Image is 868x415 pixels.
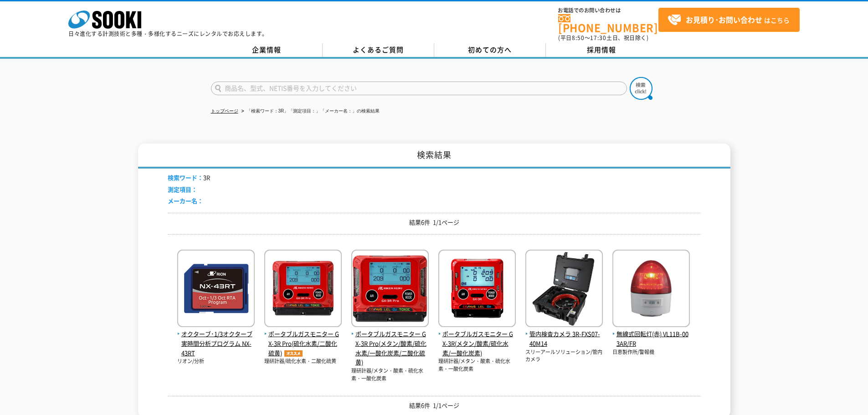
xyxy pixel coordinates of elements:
p: 日恵製作所/警報機 [612,348,690,356]
img: btn_search.png [630,77,652,100]
img: GX-3R Pro(メタン/酸素/硫化水素/一酸化炭素/二酸化硫黄) [351,250,429,329]
span: 検索ワード： [168,173,203,182]
a: 初めての方へ [434,43,546,57]
strong: お見積り･お問い合わせ [686,14,762,25]
a: ポータブルガスモニター GX-3R Pro(硫化水素/二酸化硫黄)オススメ [264,320,342,358]
span: 管内検査カメラ 3R-FXS07-40M14 [525,329,603,348]
img: GX-3R Pro(硫化水素/二酸化硫黄) [264,250,342,329]
a: ポータブルガスモニター GX-3R(メタン/酸素/硫化水素/一酸化炭素) [438,320,516,358]
span: 初めての方へ [468,45,512,55]
li: 「検索ワード：3R」「測定項目：」「メーカー名：」の検索結果 [240,107,380,116]
img: GX-3R(メタン/酸素/硫化水素/一酸化炭素) [438,250,516,329]
span: 測定項目： [168,185,197,194]
p: 理研計器/硫化水素・二酸化硫黄 [264,358,342,365]
span: お電話でのお問い合わせは [558,8,658,13]
a: 管内検査カメラ 3R-FXS07-40M14 [525,320,603,348]
p: 日々進化する計測技術と多種・多様化するニーズにレンタルでお応えします。 [68,31,268,36]
span: メーカー名： [168,196,203,205]
p: 結果6件 1/1ページ [168,401,701,410]
a: 採用情報 [546,43,657,57]
span: (平日 ～ 土日、祝日除く) [558,34,648,42]
p: リオン/分析 [177,358,255,365]
span: ポータブルガスモニター GX-3R(メタン/酸素/硫化水素/一酸化炭素) [438,329,516,358]
h1: 検索結果 [138,143,730,169]
span: ポータブルガスモニター GX-3R Pro(硫化水素/二酸化硫黄) [264,329,342,358]
li: 3R [168,173,210,183]
input: 商品名、型式、NETIS番号を入力してください [211,82,627,95]
span: 無線式回転灯(赤) VL11B-003AR/FR [612,329,690,348]
img: オススメ [282,350,305,357]
p: 理研計器/メタン・酸素・硫化水素・一酸化炭素 [351,367,429,382]
p: スリーアールソリューション/管内カメラ [525,348,603,364]
span: ポータブルガスモニター GX-3R Pro(メタン/酸素/硫化水素/一酸化炭素/二酸化硫黄) [351,329,429,367]
span: はこちら [668,13,790,27]
a: 企業情報 [211,43,323,57]
img: NX-43RT [177,250,255,329]
a: トップページ [211,108,238,113]
a: 無線式回転灯(赤) VL11B-003AR/FR [612,320,690,348]
span: 8:50 [572,34,585,42]
a: オクターブ･1/3オクターブ実時間分析プログラム NX-43RT [177,320,255,358]
a: お見積り･お問い合わせはこちら [658,8,800,32]
img: 3R-FXS07-40M14 [525,250,603,329]
a: よくあるご質問 [323,43,434,57]
span: オクターブ･1/3オクターブ実時間分析プログラム NX-43RT [177,329,255,358]
span: 17:30 [590,34,606,42]
a: [PHONE_NUMBER] [558,14,658,33]
p: 理研計器/メタン・酸素・硫化水素・一酸化炭素 [438,358,516,373]
a: ポータブルガスモニター GX-3R Pro(メタン/酸素/硫化水素/一酸化炭素/二酸化硫黄) [351,320,429,367]
p: 結果6件 1/1ページ [168,218,701,227]
img: VL11B-003AR/FR [612,250,690,329]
